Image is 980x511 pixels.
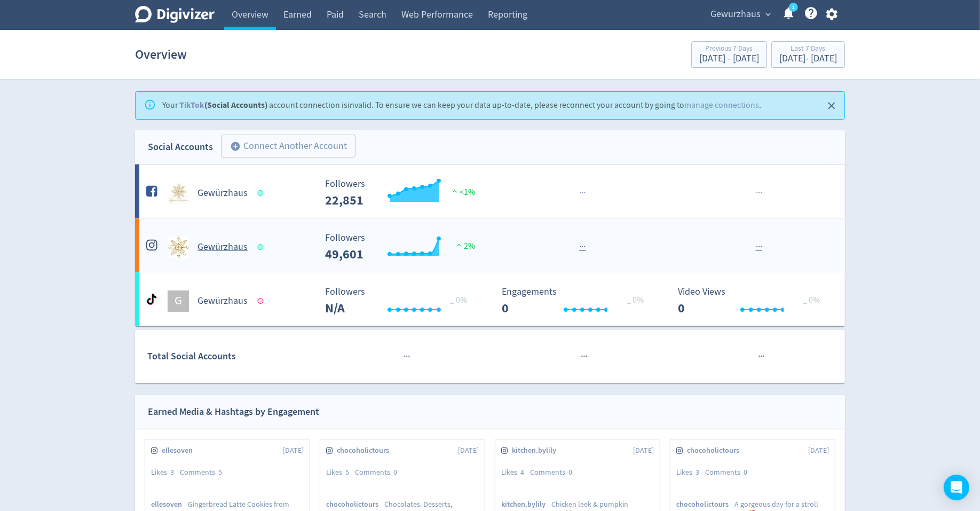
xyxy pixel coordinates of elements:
span: · [760,186,762,200]
span: Data last synced: 3 Sep 2023, 6:01am (AEST) [258,298,267,304]
span: _ 0% [627,295,644,305]
span: · [579,240,581,254]
div: Last 7 Days [779,45,837,54]
span: · [581,186,583,200]
text: 1 [792,4,795,11]
button: Previous 7 Days[DATE] - [DATE] [691,41,767,68]
span: ellesoven [151,499,188,509]
span: · [758,350,760,363]
img: positive-performance.svg [449,187,460,195]
span: 0 [568,467,572,477]
span: chocoholictours [676,499,734,509]
span: · [583,350,585,363]
a: 1 [789,3,798,12]
span: · [760,240,762,254]
div: Previous 7 Days [699,45,759,54]
button: Connect Another Account [221,135,355,158]
div: Likes [326,467,355,478]
div: Likes [151,467,180,478]
div: Earned Media & Hashtags by Engagement [148,404,319,420]
div: Likes [676,467,705,478]
span: · [408,350,410,363]
div: Comments [530,467,578,478]
div: Your account connection is invalid . To ensure we can keep your data up-to-date, please reconnect... [162,95,761,116]
svg: Followers --- [320,179,480,207]
span: 0 [744,467,747,477]
h5: Gewürzhaus [197,187,248,200]
svg: Video Views 0 [673,287,833,315]
span: · [585,350,587,363]
span: 4 [520,467,524,477]
div: Social Accounts [148,139,213,155]
a: Connect Another Account [213,136,355,158]
h5: Gewürzhaus [197,295,248,308]
span: _ 0% [451,295,468,305]
span: _ 0% [803,295,820,305]
div: [DATE] - [DATE] [699,54,759,64]
div: Comments [705,467,753,478]
span: chocoholictours [687,445,745,456]
span: · [758,186,760,200]
img: positive-performance.svg [454,241,464,249]
span: 0 [393,467,397,477]
svg: Followers --- [320,287,480,315]
span: · [406,350,408,363]
span: · [579,186,581,200]
span: kitchen.bylily [501,499,551,509]
span: 2% [454,241,476,251]
span: 3 [696,467,699,477]
span: kitchen.bylily [512,445,562,456]
span: · [583,186,586,200]
span: [DATE] [633,445,654,456]
svg: Followers --- [320,233,480,261]
button: Close [823,97,841,115]
a: manage connections [684,100,759,111]
a: TikTok [179,99,204,111]
span: ellesoven [162,445,199,456]
button: Gewurzhaus [707,6,773,23]
svg: Engagements 0 [496,287,657,315]
span: add_circle [230,141,241,152]
span: Data last synced: 15 Sep 2025, 9:02pm (AEST) [258,244,267,250]
span: · [404,350,406,363]
div: Comments [355,467,403,478]
a: GGewürzhaus Followers --- _ 0% Followers N/A Engagements 0 Engagements 0 _ 0% Video Views 0 Video... [135,272,845,326]
h5: Gewürzhaus [197,241,248,254]
img: Gewürzhaus undefined [168,237,189,258]
strong: (Social Accounts) [179,99,267,111]
span: <1% [449,187,476,198]
span: 3 [170,467,174,477]
span: [DATE] [458,445,479,456]
span: Data last synced: 15 Sep 2025, 9:02pm (AEST) [258,190,267,196]
span: · [756,186,758,200]
span: 5 [218,467,222,477]
span: · [760,350,762,363]
span: · [581,350,583,363]
span: chocoholictours [337,445,395,456]
a: Gewürzhaus undefinedGewürzhaus Followers --- Followers 49,601 2%······ [135,218,845,272]
img: Gewürzhaus undefined [168,183,189,204]
button: Last 7 Days[DATE]- [DATE] [771,41,845,68]
span: expand_more [763,10,773,19]
div: Open Intercom Messenger [944,475,969,500]
span: · [583,240,586,254]
a: Gewürzhaus undefinedGewürzhaus Followers --- Followers 22,851 <1%······ [135,164,845,218]
span: · [581,240,583,254]
div: G [168,290,189,312]
span: 5 [345,467,349,477]
div: Comments [180,467,228,478]
div: [DATE] - [DATE] [779,54,837,64]
span: · [756,240,758,254]
div: Total Social Accounts [147,349,318,364]
span: [DATE] [808,445,829,456]
div: Likes [501,467,530,478]
span: Gewurzhaus [710,6,761,23]
span: chocoholictours [326,499,384,509]
span: · [758,240,760,254]
h1: Overview [135,37,187,72]
span: · [762,350,764,363]
span: [DATE] [283,445,304,456]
